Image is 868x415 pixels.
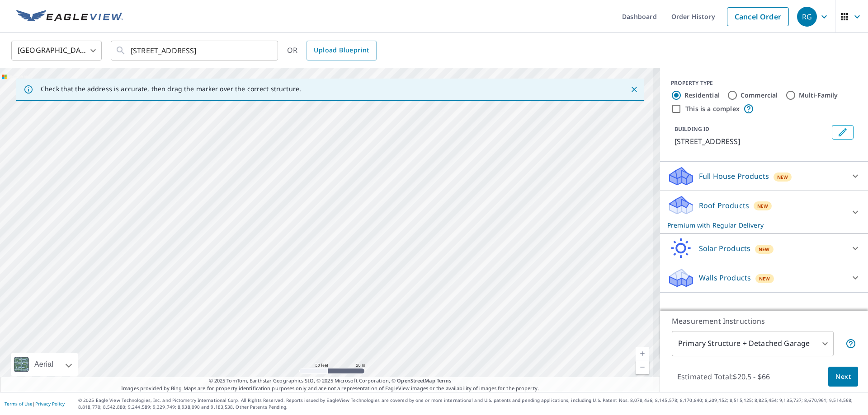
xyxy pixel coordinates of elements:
span: New [759,246,770,253]
div: Primary Structure + Detached Garage [672,331,834,356]
a: Terms [437,377,452,384]
div: Full House ProductsNew [667,165,861,187]
p: Full House Products [699,171,769,182]
span: New [759,275,770,282]
a: Current Level 19, Zoom Out [636,360,649,374]
div: OR [287,41,377,61]
p: Roof Products [699,200,749,211]
p: Solar Products [699,243,750,254]
label: Multi-Family [799,91,838,100]
span: New [757,202,769,210]
input: Search by address or latitude-longitude [131,38,259,63]
button: Close [628,84,640,95]
div: [GEOGRAPHIC_DATA] [11,38,102,63]
div: Aerial [11,353,78,376]
p: Estimated Total: $20.5 - $66 [670,367,777,387]
span: © 2025 TomTom, Earthstar Geographics SIO, © 2025 Microsoft Corporation, © [209,377,452,385]
a: OpenStreetMap [397,377,435,384]
span: Next [835,371,851,382]
img: EV Logo [16,10,123,23]
div: Walls ProductsNew [667,267,861,289]
p: Measurement Instructions [672,316,856,326]
p: Check that the address is accurate, then drag the marker over the correct structure. [41,85,301,93]
div: Aerial [32,353,56,376]
label: Residential [684,91,720,100]
a: Upload Blueprint [307,41,376,61]
span: New [777,173,788,181]
a: Cancel Order [727,7,789,26]
button: Edit building 1 [832,125,854,140]
div: RG [797,7,817,27]
div: Solar ProductsNew [667,238,861,259]
p: Premium with Regular Delivery [667,220,844,230]
span: Your report will include the primary structure and a detached garage if one exists. [845,338,856,349]
label: This is a complex [685,104,740,113]
p: © 2025 Eagle View Technologies, Inc. and Pictometry International Corp. All Rights Reserved. Repo... [78,397,863,410]
a: Current Level 19, Zoom In [636,347,649,360]
p: [STREET_ADDRESS] [675,136,828,147]
div: PROPERTY TYPE [671,79,857,87]
a: Terms of Use [5,401,33,407]
label: Commercial [741,91,778,100]
p: | [5,401,65,406]
a: Privacy Policy [35,401,65,407]
p: Walls Products [699,272,751,283]
div: Roof ProductsNewPremium with Regular Delivery [667,195,861,230]
p: BUILDING ID [675,125,709,133]
span: Upload Blueprint [314,45,369,56]
button: Next [828,367,858,387]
